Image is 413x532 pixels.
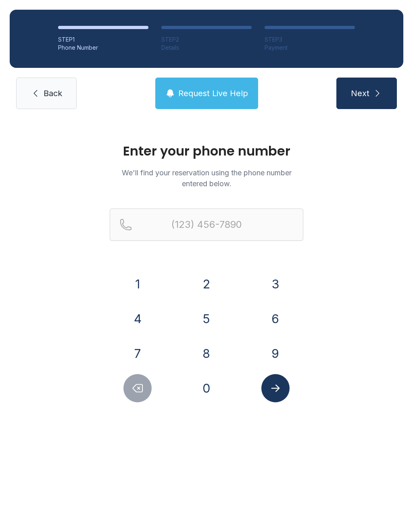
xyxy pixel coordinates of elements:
[123,305,152,333] button: 4
[178,88,248,99] span: Request Live Help
[261,339,290,368] button: 9
[58,36,148,44] div: STEP 1
[192,270,221,298] button: 2
[123,270,152,298] button: 1
[123,339,152,368] button: 7
[192,374,221,402] button: 0
[261,305,290,333] button: 6
[110,208,303,241] input: Reservation phone number
[265,36,355,44] div: STEP 3
[58,44,148,52] div: Phone Number
[261,374,290,402] button: Submit lookup form
[161,36,252,44] div: STEP 2
[192,305,221,333] button: 5
[161,44,252,52] div: Details
[123,374,152,402] button: Delete number
[110,145,303,158] h1: Enter your phone number
[44,88,62,99] span: Back
[351,88,369,99] span: Next
[261,270,290,298] button: 3
[192,339,221,368] button: 8
[265,44,355,52] div: Payment
[110,167,303,189] p: We'll find your reservation using the phone number entered below.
